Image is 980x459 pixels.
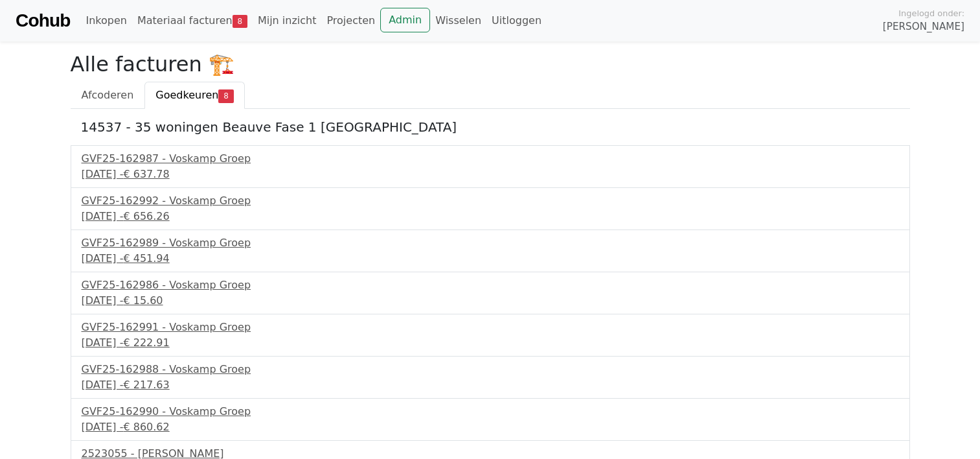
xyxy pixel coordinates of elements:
span: Ingelogd onder: [898,7,964,19]
span: [PERSON_NAME] [883,19,964,34]
div: GVF25-162986 - Voskamp Groep [82,277,899,293]
div: [DATE] - [82,167,899,182]
a: Mijn inzicht [253,8,322,34]
div: GVF25-162987 - Voskamp Groep [82,151,899,167]
span: € 656.26 [123,210,169,222]
a: Materiaal facturen8 [132,8,253,34]
a: GVF25-162989 - Voskamp Groep[DATE] -€ 451.94 [82,235,899,266]
div: [DATE] - [82,251,899,266]
span: € 451.94 [123,252,169,265]
a: Goedkeuren8 [144,82,244,109]
div: [DATE] - [82,293,899,309]
h2: Alle facturen 🏗️ [71,52,910,76]
div: GVF25-162988 - Voskamp Groep [82,362,899,377]
a: Wisselen [430,8,486,34]
span: € 860.62 [123,421,169,433]
span: € 15.60 [123,294,163,307]
span: € 637.78 [123,168,169,180]
a: GVF25-162988 - Voskamp Groep[DATE] -€ 217.63 [82,362,899,393]
div: [DATE] - [82,419,899,435]
a: Uitloggen [486,8,547,34]
span: Afcoderen [82,89,134,101]
span: € 217.63 [123,379,169,391]
a: Afcoderen [71,82,145,109]
a: GVF25-162986 - Voskamp Groep[DATE] -€ 15.60 [82,277,899,309]
div: [DATE] - [82,377,899,393]
a: Projecten [321,8,380,34]
div: GVF25-162989 - Voskamp Groep [82,235,899,251]
div: GVF25-162992 - Voskamp Groep [82,193,899,209]
a: GVF25-162992 - Voskamp Groep[DATE] -€ 656.26 [82,193,899,224]
span: 8 [218,89,233,102]
a: GVF25-162987 - Voskamp Groep[DATE] -€ 637.78 [82,151,899,182]
div: [DATE] - [82,335,899,351]
h5: 14537 - 35 woningen Beauve Fase 1 [GEOGRAPHIC_DATA] [81,119,900,135]
a: Cohub [16,5,70,36]
span: Goedkeuren [155,89,218,101]
span: € 222.91 [123,336,169,349]
a: GVF25-162991 - Voskamp Groep[DATE] -€ 222.91 [82,320,899,351]
div: [DATE] - [82,209,899,224]
span: 8 [233,15,247,28]
div: GVF25-162990 - Voskamp Groep [82,404,899,419]
div: GVF25-162991 - Voskamp Groep [82,320,899,335]
a: Inkopen [80,8,131,34]
a: Admin [380,8,430,32]
a: GVF25-162990 - Voskamp Groep[DATE] -€ 860.62 [82,404,899,435]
